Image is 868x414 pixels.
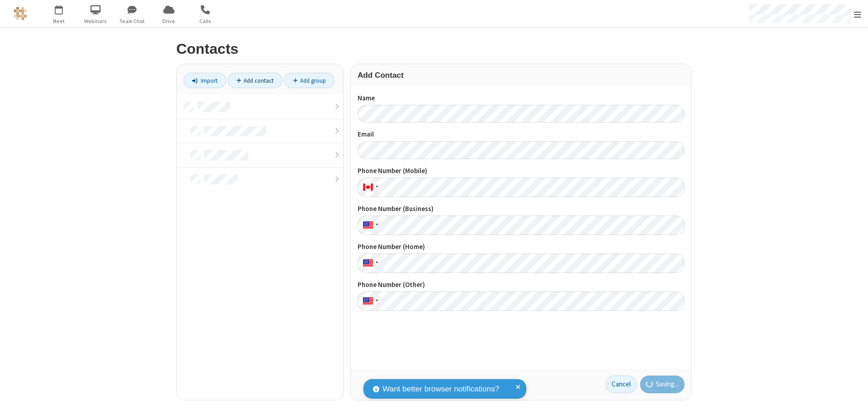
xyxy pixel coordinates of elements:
[14,7,27,20] img: QA Selenium DO NOT DELETE OR CHANGE
[79,17,113,25] span: Webinars
[358,129,684,140] label: Email
[152,17,186,25] span: Drive
[358,254,381,273] div: United States: + 1
[176,41,692,57] h2: Contacts
[358,93,684,103] label: Name
[606,376,637,394] a: Cancel
[358,280,684,290] label: Phone Number (Other)
[358,292,381,311] div: United States: + 1
[228,73,283,88] a: Add contact
[358,216,381,235] div: United States: + 1
[640,376,685,394] button: Saving...
[358,204,684,214] label: Phone Number (Business)
[115,17,149,25] span: Team Chat
[284,73,335,88] a: Add group
[358,178,381,197] div: Canada: + 1
[184,73,226,88] a: Import
[42,17,76,25] span: Meet
[358,242,684,252] label: Phone Number (Home)
[358,166,684,176] label: Phone Number (Mobile)
[382,383,499,395] span: Want better browser notifications?
[358,71,684,80] h3: Add Contact
[189,17,222,25] span: Calls
[656,379,679,390] span: Saving...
